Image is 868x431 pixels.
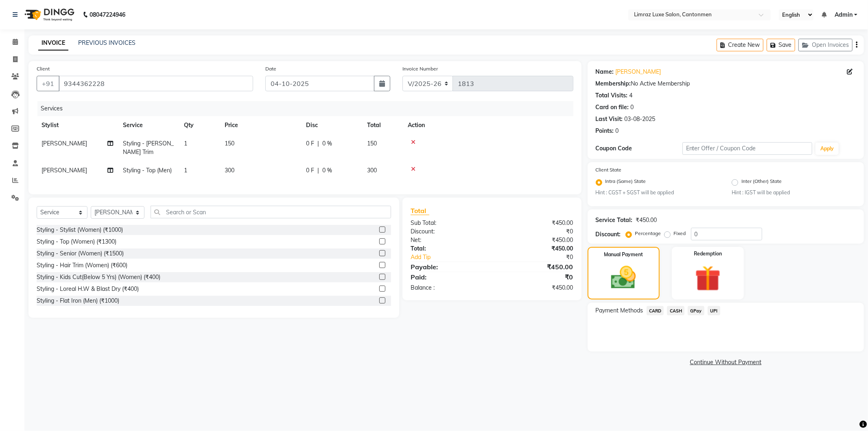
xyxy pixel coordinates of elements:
input: Search by Name/Mobile/Email/Code [59,76,253,91]
th: Stylist [37,116,118,134]
a: INVOICE [38,36,68,51]
span: Styling - [PERSON_NAME] Trim [123,140,174,156]
button: Open Invoices [798,39,853,51]
th: Action [403,116,573,134]
div: Service Total: [596,216,633,224]
div: Points: [596,127,614,135]
label: Date [265,65,276,73]
small: Hint : CGST + SGST will be applied [596,189,720,196]
label: Intra (Same) State [606,178,646,187]
span: 150 [367,140,377,147]
div: ₹450.00 [492,219,579,227]
div: ₹450.00 [492,262,579,272]
div: ₹0 [507,253,579,262]
th: Price [220,116,301,134]
div: 0 [631,103,634,112]
img: _gift.svg [687,262,729,295]
a: [PERSON_NAME] [616,68,661,76]
label: Inter (Other) State [741,178,782,187]
div: ₹450.00 [492,244,579,253]
div: Styling - Loreal H.W & Blast Dry (₹400) [37,285,139,293]
div: Paid: [404,272,492,282]
div: 03-08-2025 [625,115,656,123]
b: 08047224946 [90,3,125,26]
label: Manual Payment [604,251,643,258]
span: 0 % [322,139,332,148]
label: Redemption [694,250,722,257]
label: Client State [596,166,622,174]
div: Coupon Code [596,144,682,153]
div: ₹450.00 [492,284,579,292]
div: Last Visit: [596,115,623,123]
span: CARD [647,306,664,315]
div: Styling - Flat Iron (Men) (₹1000) [37,297,119,305]
span: Styling - Top (Men) [123,167,172,174]
label: Invoice Number [402,65,438,73]
div: Styling - Hair Trim (Women) (₹600) [37,261,127,270]
input: Search or Scan [151,206,391,218]
a: PREVIOUS INVOICES [78,39,136,46]
span: 300 [367,167,377,174]
div: ₹450.00 [492,236,579,244]
div: 4 [630,91,633,100]
div: No Active Membership [596,79,856,88]
span: UPI [708,306,720,315]
button: Apply [816,143,839,155]
th: Total [362,116,403,134]
div: Services [37,101,579,116]
img: _cash.svg [603,263,644,292]
a: Continue Without Payment [589,358,862,367]
input: Enter Offer / Coupon Code [682,142,813,155]
button: Save [767,39,795,51]
span: Total [411,207,429,215]
div: Total: [404,244,492,253]
img: logo [21,3,77,26]
span: GPay [688,306,704,315]
span: 300 [225,167,234,174]
span: 1 [184,140,187,147]
span: [PERSON_NAME] [42,167,87,174]
div: Styling - Stylist (Women) (₹1000) [37,226,123,234]
span: | [317,139,319,148]
th: Qty [179,116,220,134]
button: +91 [37,76,59,91]
th: Disc [301,116,362,134]
a: Add Tip [404,253,507,262]
div: 0 [616,127,619,135]
div: Discount: [404,227,492,236]
div: ₹0 [492,272,579,282]
span: 1 [184,167,187,174]
button: Create New [717,39,763,51]
span: CASH [667,306,684,315]
span: Admin [835,11,853,19]
label: Client [37,65,50,73]
small: Hint : IGST will be applied [732,189,856,196]
div: Payable: [404,262,492,272]
div: Balance : [404,284,492,292]
div: Styling - Senior (Women) (₹1500) [37,249,124,258]
span: [PERSON_NAME] [42,140,87,147]
span: | [317,166,319,175]
span: Payment Methods [596,306,643,315]
div: Sub Total: [404,219,492,227]
th: Service [118,116,179,134]
label: Percentage [635,230,661,237]
span: 0 % [322,166,332,175]
label: Fixed [674,230,686,237]
div: Total Visits: [596,91,628,100]
div: Membership: [596,79,631,88]
div: Styling - Kids Cut(Below 5 Yrs) (Women) (₹400) [37,273,160,281]
div: Card on file: [596,103,629,112]
div: Styling - Top (Women) (₹1300) [37,237,116,246]
div: Name: [596,68,614,76]
span: 0 F [306,166,314,175]
span: 150 [225,140,234,147]
span: 0 F [306,139,314,148]
div: ₹450.00 [636,216,657,224]
div: ₹0 [492,227,579,236]
div: Net: [404,236,492,244]
div: Discount: [596,230,621,239]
